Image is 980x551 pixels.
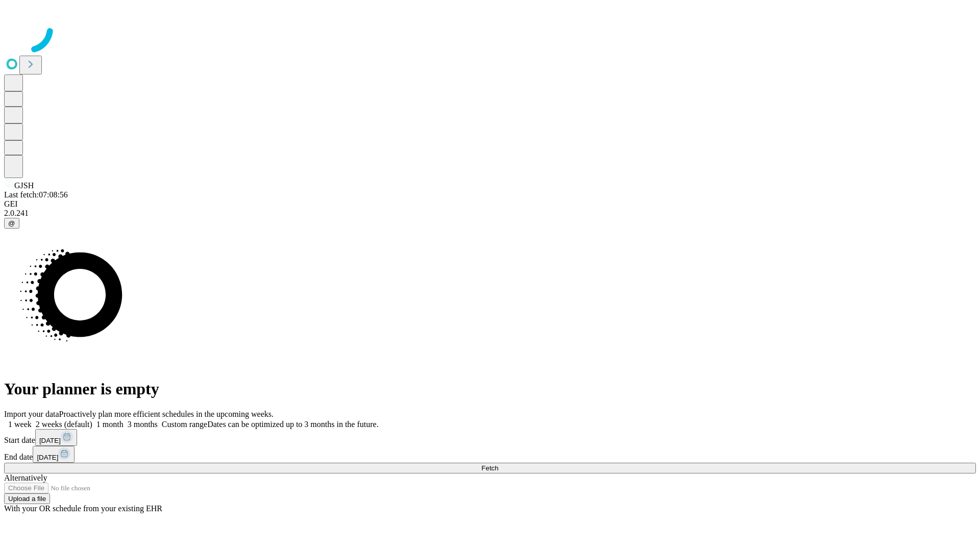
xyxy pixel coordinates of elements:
[4,209,976,218] div: 2.0.241
[4,429,976,446] div: Start date
[4,199,976,209] div: GEI
[4,446,976,463] div: End date
[59,410,274,418] span: Proactively plan more efficient schedules in the upcoming weeks.
[37,454,58,461] span: [DATE]
[207,420,378,429] span: Dates can be optimized up to 3 months in the future.
[162,420,207,429] span: Custom range
[35,429,77,446] button: [DATE]
[4,218,19,229] button: @
[8,420,32,429] span: 1 week
[96,420,124,429] span: 1 month
[128,420,158,429] span: 3 months
[4,410,59,418] span: Import your data
[8,219,15,227] span: @
[14,181,34,190] span: GJSH
[4,380,976,398] h1: Your planner is empty
[4,190,68,199] span: Last fetch: 07:08:56
[39,437,61,444] span: [DATE]
[33,446,75,463] button: [DATE]
[4,504,162,513] span: With your OR schedule from your existing EHR
[481,464,498,472] span: Fetch
[4,493,50,504] button: Upload a file
[36,420,92,429] span: 2 weeks (default)
[4,463,976,473] button: Fetch
[4,473,47,482] span: Alternatively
